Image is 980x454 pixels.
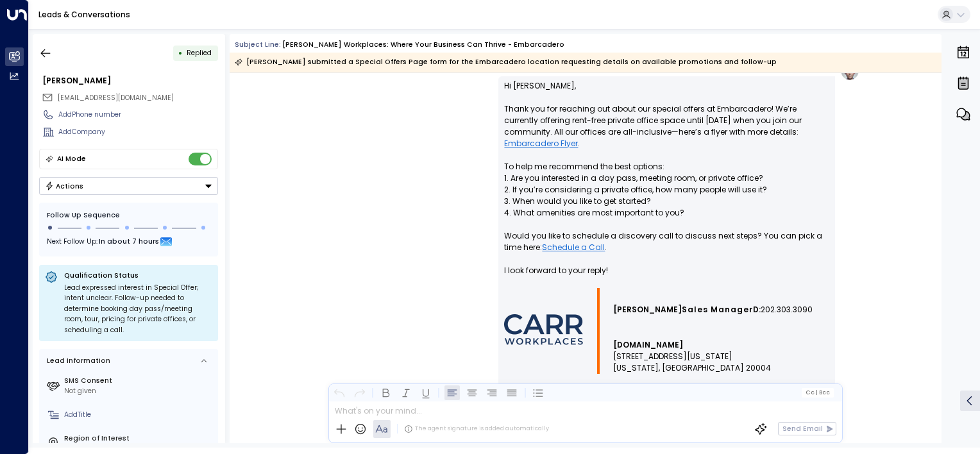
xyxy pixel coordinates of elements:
a: Schedule a Call [542,242,605,253]
div: Follow Up Sequence [47,210,210,221]
div: Signature [504,288,829,374]
p: Hi [PERSON_NAME], Thank you for reaching out about our special offers at Embarcadero! We’re curre... [504,80,829,288]
span: Subject Line: [235,40,281,49]
div: [PERSON_NAME] submitted a Special Offers Page form for the Embarcadero location requesting detail... [235,56,777,69]
div: Lead expressed interest in Special Offer; intent unclear. Follow-up needed to determine booking d... [64,283,212,336]
button: Actions [39,177,218,195]
div: Not given [64,386,214,396]
span: [EMAIL_ADDRESS][DOMAIN_NAME] [58,93,174,103]
a: Leads & Conversations [38,9,130,20]
div: [PERSON_NAME] Workplaces: Where Your Business Can Thrive - Embarcadero [282,40,564,50]
div: AddTitle [64,410,214,420]
span: [PERSON_NAME] [613,304,682,315]
span: hanneloyd@gmail.com [58,93,174,103]
span: [STREET_ADDRESS][US_STATE] [US_STATE], [GEOGRAPHIC_DATA] 20004 [613,351,771,374]
a: Embarcadero Flyer [504,138,578,149]
div: AddPhone number [58,110,218,120]
span: | [815,389,817,396]
button: Undo [332,385,347,400]
div: Button group with a nested menu [39,177,218,195]
label: Region of Interest [64,433,214,444]
span: D: [753,304,761,315]
a: [DOMAIN_NAME] [613,339,683,351]
div: Next Follow Up: [47,235,210,249]
div: • [178,44,183,62]
div: The agent signature is added automatically [404,425,549,433]
img: AIorK4wmdUJwxG-Ohli4_RqUq38BnJAHKKEYH_xSlvu27wjOc-0oQwkM4SVe9z6dKjMHFqNbWJnNn1sJRSAT [504,314,583,345]
span: 202.303.3090 [761,304,813,315]
button: Cc|Bcc [802,388,834,397]
span: Replied [187,48,212,58]
p: Qualification Status [64,271,212,280]
div: [PERSON_NAME] [42,75,218,87]
div: AI Mode [57,153,86,165]
span: Sales Manager [682,304,753,315]
label: SMS Consent [64,376,214,386]
button: Redo [351,385,367,400]
div: Actions [45,181,84,190]
div: AddCompany [58,127,218,137]
span: In about 7 hours [99,235,159,249]
span: Cc Bcc [806,389,830,396]
div: Lead Information [44,356,110,366]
